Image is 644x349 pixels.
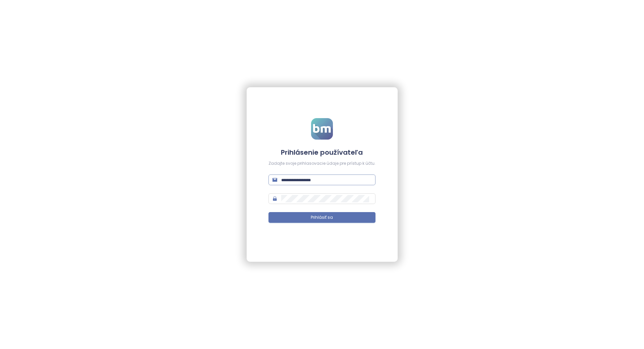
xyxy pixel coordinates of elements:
[268,212,376,223] button: Prihlásiť sa
[273,178,277,182] span: mail
[273,196,277,201] span: lock
[311,118,333,140] img: logo
[311,214,333,221] span: Prihlásiť sa
[268,160,376,167] div: Zadajte svoje prihlasovacie údaje pre prístup k účtu.
[268,148,376,157] h4: Prihlásenie používateľa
